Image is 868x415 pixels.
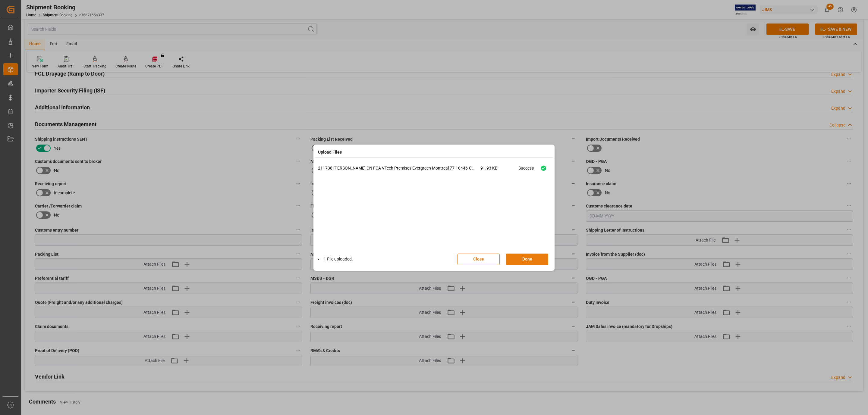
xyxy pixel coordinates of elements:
[318,165,480,171] p: 211738 [PERSON_NAME] CN FCA VTech Premises Evergreen Montreal 77-10446-CN.docx
[506,254,548,265] button: Done
[318,256,353,262] li: 1 File uploaded.
[518,165,534,176] div: Success
[318,149,342,155] h4: Upload Files
[480,165,518,176] span: 91.93 KB
[458,254,500,265] button: Close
